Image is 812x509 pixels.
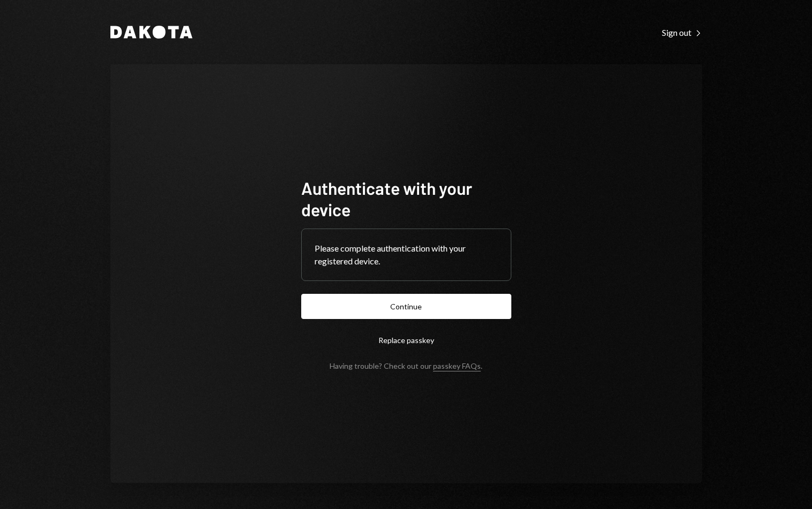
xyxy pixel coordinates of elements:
[315,242,498,268] div: Please complete authentication with your registered device.
[301,177,511,220] h1: Authenticate with your device
[662,26,702,38] a: Sign out
[433,361,481,371] a: passkey FAQs
[301,294,511,319] button: Continue
[301,328,511,353] button: Replace passkey
[330,361,482,370] div: Having trouble? Check out our .
[662,27,702,38] div: Sign out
